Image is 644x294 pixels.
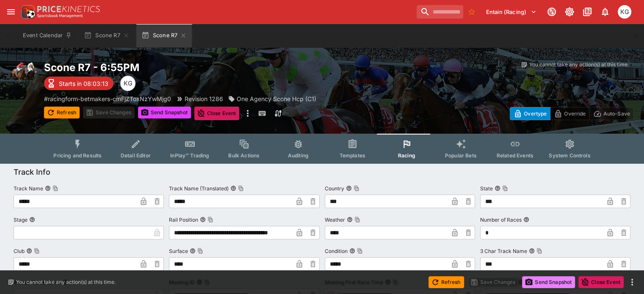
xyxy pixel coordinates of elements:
[18,24,77,47] button: Event Calendar
[190,248,196,254] button: SurfaceCopy To Clipboard
[136,24,192,47] button: Scone R7
[549,152,590,159] span: System Controls
[14,247,25,255] p: Club
[243,107,253,120] button: more
[230,185,236,191] button: Track Name (Translated)Copy To Clipboard
[79,24,134,47] button: Scone R7
[121,152,151,159] span: Detail Editor
[26,248,32,254] button: ClubCopy To Clipboard
[597,4,613,19] button: Notifications
[138,107,191,118] button: Send Snapshot
[169,247,188,255] p: Surface
[44,94,171,103] p: Copy To Clipboard
[228,94,316,103] div: One Agency Scone Hcp (C1)
[207,217,213,223] button: Copy To Clipboard
[510,107,634,120] div: Start From
[603,109,630,118] p: Auto-Save
[529,248,535,254] button: 3 Char Track NameCopy To Clipboard
[480,247,527,255] p: 3 Char Track Name
[502,185,508,191] button: Copy To Clipboard
[398,152,415,159] span: Racing
[200,217,206,223] button: Rail PositionCopy To Clipboard
[480,185,493,192] p: State
[14,216,28,223] p: Stage
[59,79,108,88] p: Starts in 08:03:13
[53,152,102,159] span: Pricing and Results
[536,248,542,254] button: Copy To Clipboard
[237,94,316,103] p: One Agency Scone Hcp (C1)
[465,5,478,19] button: No Bookmarks
[10,61,37,88] img: horse_racing.png
[589,107,634,120] button: Auto-Save
[194,107,240,120] button: Close Event
[16,278,116,286] p: You cannot take any action(s) at this time.
[347,217,353,223] button: WeatherCopy To Clipboard
[37,6,100,12] img: PriceKinetics
[495,185,500,191] button: StateCopy To Clipboard
[550,107,589,120] button: Override
[45,185,51,191] button: Track NameCopy To Clipboard
[169,185,229,192] p: Track Name (Translated)
[627,277,637,287] button: more
[497,152,533,159] span: Related Events
[510,107,550,120] button: Overtype
[523,217,529,223] button: Number of Races
[185,94,223,103] p: Revision 1286
[197,248,203,254] button: Copy To Clipboard
[120,76,135,91] div: Kevin Gutschlag
[544,4,559,19] button: Connected to PK
[325,247,348,255] p: Condition
[562,4,577,19] button: Toggle light/dark mode
[578,276,624,288] button: Close Event
[238,185,244,191] button: Copy To Clipboard
[325,185,344,192] p: Country
[529,61,629,69] p: You cannot take any action(s) at this time.
[354,185,359,191] button: Copy To Clipboard
[44,107,80,118] button: Refresh
[615,3,634,21] button: Kevin Gutschlag
[37,14,83,18] img: Sportsbook Management
[169,216,198,223] p: Rail Position
[357,248,363,254] button: Copy To Clipboard
[288,152,309,159] span: Auditing
[19,3,36,20] img: PriceKinetics Logo
[618,5,631,19] div: Kevin Gutschlag
[524,109,547,118] p: Overtype
[3,4,19,19] button: open drawer
[34,248,40,254] button: Copy To Clipboard
[346,185,352,191] button: CountryCopy To Clipboard
[53,185,58,191] button: Copy To Clipboard
[480,216,522,223] p: Number of Races
[47,134,597,164] div: Event type filters
[44,61,388,74] h2: Copy To Clipboard
[14,185,43,192] p: Track Name
[29,217,35,223] button: Stage
[522,276,575,288] button: Send Snapshot
[445,152,477,159] span: Popular Bets
[564,109,586,118] p: Override
[580,4,595,19] button: Documentation
[349,248,355,254] button: ConditionCopy To Clipboard
[340,152,365,159] span: Templates
[428,276,464,288] button: Refresh
[354,217,360,223] button: Copy To Clipboard
[228,152,260,159] span: Bulk Actions
[170,152,209,159] span: InPlay™ Trading
[14,167,50,177] h5: Track Info
[417,5,463,19] input: search
[325,216,345,223] p: Weather
[481,5,542,19] button: Select Tenant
